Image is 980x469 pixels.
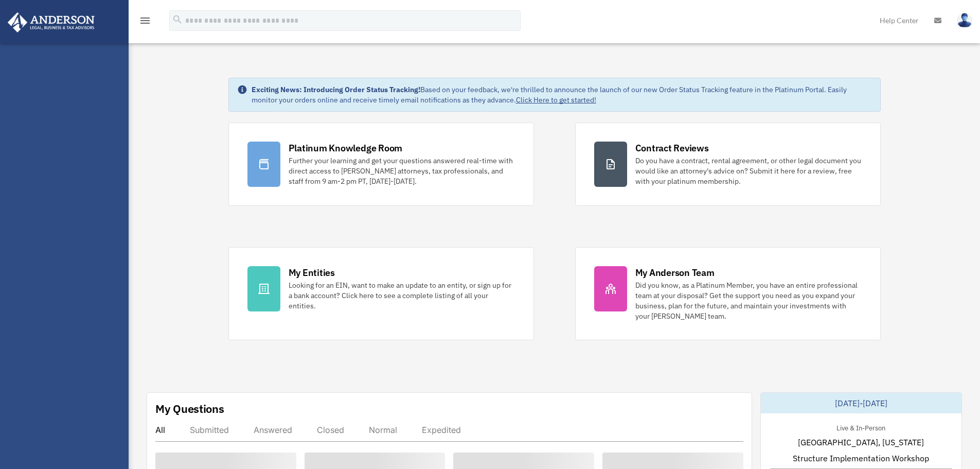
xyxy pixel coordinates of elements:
[139,18,151,27] a: menu
[190,425,229,435] div: Submitted
[575,247,881,340] a: My Anderson Team Did you know, as a Platinum Member, you have an entire professional team at your...
[155,425,165,435] div: All
[155,401,224,416] div: My Questions
[254,425,292,435] div: Answered
[317,425,344,435] div: Closed
[957,13,972,28] img: User Pic
[516,95,596,105] a: Click Here to get started!
[422,425,461,435] div: Expedited
[172,14,183,25] i: search
[761,393,961,413] div: [DATE]-[DATE]
[369,425,397,435] div: Normal
[575,123,881,206] a: Contract Reviews Do you have a contract, rental agreement, or other legal document you would like...
[635,155,862,186] div: Do you have a contract, rental agreement, or other legal document you would like an attorney's ad...
[635,280,862,321] div: Did you know, as a Platinum Member, you have an entire professional team at your disposal? Get th...
[793,452,929,464] span: Structure Implementation Workshop
[289,280,515,311] div: Looking for an EIN, want to make an update to an entity, or sign up for a bank account? Click her...
[5,12,98,32] img: Anderson Advisors Platinum Portal
[798,436,924,448] span: [GEOGRAPHIC_DATA], [US_STATE]
[289,155,515,186] div: Further your learning and get your questions answered real-time with direct access to [PERSON_NAM...
[635,266,715,279] div: My Anderson Team
[139,14,151,27] i: menu
[289,142,403,154] div: Platinum Knowledge Room
[635,142,709,154] div: Contract Reviews
[252,85,420,94] strong: Exciting News: Introducing Order Status Tracking!
[228,123,534,206] a: Platinum Knowledge Room Further your learning and get your questions answered real-time with dire...
[252,84,872,105] div: Based on your feedback, we're thrilled to announce the launch of our new Order Status Tracking fe...
[828,422,894,432] div: Live & In-Person
[289,266,335,279] div: My Entities
[228,247,534,340] a: My Entities Looking for an EIN, want to make an update to an entity, or sign up for a bank accoun...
